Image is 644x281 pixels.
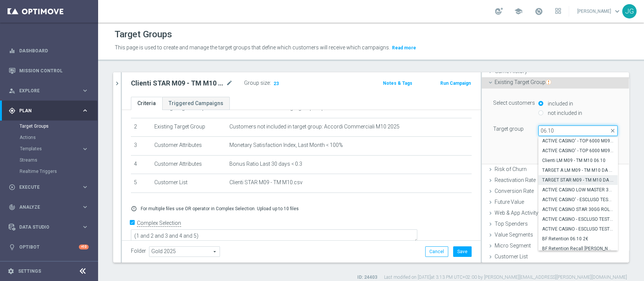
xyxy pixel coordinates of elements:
label: Folder [131,248,146,254]
label: Complex Selection [137,220,181,227]
button: gps_fixed Plan keyboard_arrow_right [8,108,89,114]
div: +10 [79,244,89,249]
i: keyboard_arrow_right [81,183,89,191]
button: Run Campaign [440,79,472,87]
a: Mission Control [19,61,89,81]
span: Execute [19,185,81,189]
span: Conversion Rate [495,188,534,194]
div: Execute [9,184,81,191]
td: 5 [131,174,151,193]
span: Risk of Churn [495,166,527,172]
span: ACTIVE CASINO LOW MASTER 30GG ROLLING 06.10 [542,187,614,193]
i: keyboard_arrow_right [81,145,89,153]
td: 4 [131,155,151,174]
span: ACTIVE CASINO STAR 30GG ROLLING 06.10 [542,206,614,212]
span: This page is used to create and manage the target groups that define which customers will receive... [115,44,390,50]
span: ACTIVE CASINO - ESCLUSO TEST CON GGR >200 e <500 30GG ROLLING 06.10 [542,216,614,222]
button: track_changes Analyze keyboard_arrow_right [8,204,89,210]
div: equalizer Dashboard [8,48,89,54]
td: Customer Attributes [151,155,226,174]
span: Reactivation Rate [495,177,536,183]
i: track_changes [9,204,15,211]
button: person_search Explore keyboard_arrow_right [8,88,89,94]
a: Dashboard [19,41,89,61]
span: BF Retention 06.10 2€ [542,236,614,242]
button: Data Studio keyboard_arrow_right [8,224,89,230]
i: person_search [9,87,15,94]
td: 3 [131,137,151,156]
label: ID: 24403 [357,274,377,281]
span: Explore [19,89,81,93]
div: Mission Control [9,61,89,81]
div: lightbulb Optibot +10 [8,244,89,250]
a: Streams [20,157,78,163]
i: lightbulb [9,244,15,250]
button: Cancel [425,246,448,257]
div: Optibot [9,237,89,257]
td: Customer Attributes [151,137,226,156]
button: Mission Control [8,68,89,74]
span: Existing Target Group [495,79,551,85]
div: Analyze [9,204,81,211]
lable: Target group [493,126,524,132]
button: Read more [391,44,417,52]
i: keyboard_arrow_right [81,203,89,211]
i: settings [8,268,14,275]
div: Data Studio [9,224,81,231]
span: Future Value [495,199,524,205]
div: Templates [20,143,97,154]
i: chevron_right [114,80,121,87]
button: Save [453,246,472,257]
button: play_circle_outline Execute keyboard_arrow_right [8,184,89,190]
i: equalizer [9,47,15,54]
span: 23 [273,81,280,88]
div: Streams [20,154,97,166]
span: Monetary Satisfaction Index, Last Month < 100% [229,142,343,148]
span: Bonus Ratio Last 30 days < 0.3 [229,161,302,167]
span: Micro Segment [495,243,531,249]
h1: Target Groups [115,29,172,40]
span: Value Segments [495,232,533,238]
label: Group size [244,80,270,86]
span: Customers not included in target group: Accordi Commerciali M10 2025 [229,124,400,130]
span: Templates [20,147,74,151]
div: Actions [20,132,97,143]
label: not included in [546,110,582,116]
span: ACTIVE CASINO' - ESCLUSO TEST CON GGR>500 30GG ROLLING 06.10 [542,197,614,203]
div: Plan [9,107,81,114]
span: TARGET A LM M09 - TM M10 DA ESCLUDERE 06.10 [542,167,614,173]
span: ACTIVE CASINO - ESCLUSO TEST CON GGR> 0 e <200 30GG ROLLING 06.10 [542,226,614,232]
button: Notes & Tags [382,79,413,87]
button: Templates keyboard_arrow_right [20,146,89,152]
span: Data Studio [19,225,81,229]
span: close [610,128,616,134]
label: included in [546,100,573,107]
i: play_circle_outline [9,184,15,191]
span: Clienti STAR M09 - TM M10.csv [229,179,303,186]
i: error_outline [131,206,137,212]
td: Customer List [151,174,226,193]
div: Dashboard [9,41,89,61]
a: Settings [18,269,41,273]
span: TARGET STAR M09 - TM M10 DA ESCLUDERE 06.10 [542,177,614,183]
span: keyboard_arrow_down [613,7,621,15]
td: Existing Target Group [151,118,226,137]
span: Top Spenders [495,221,528,227]
div: Target Groups [20,121,97,132]
span: ACTIVE CASINO' - TOP 6000 M09 TARGET A (CB PERSO) 06.10 [542,138,614,144]
span: Plan [19,108,81,113]
label: Last modified on [DATE] at 3:13 PM UTC+02:00 by [PERSON_NAME][EMAIL_ADDRESS][PERSON_NAME][DOMAIN_... [384,274,627,281]
span: Clienti LM M09 - TM M10 06.10 [542,157,614,163]
p: For multiple files use OR operator in Complex Selection. Upload up to 10 files [141,206,299,212]
div: JG [622,4,636,18]
span: Web & App Activity [495,210,538,216]
i: mode_edit [226,79,233,88]
a: Target Groups [20,123,78,129]
span: school [514,7,523,15]
div: Realtime Triggers [20,166,97,177]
